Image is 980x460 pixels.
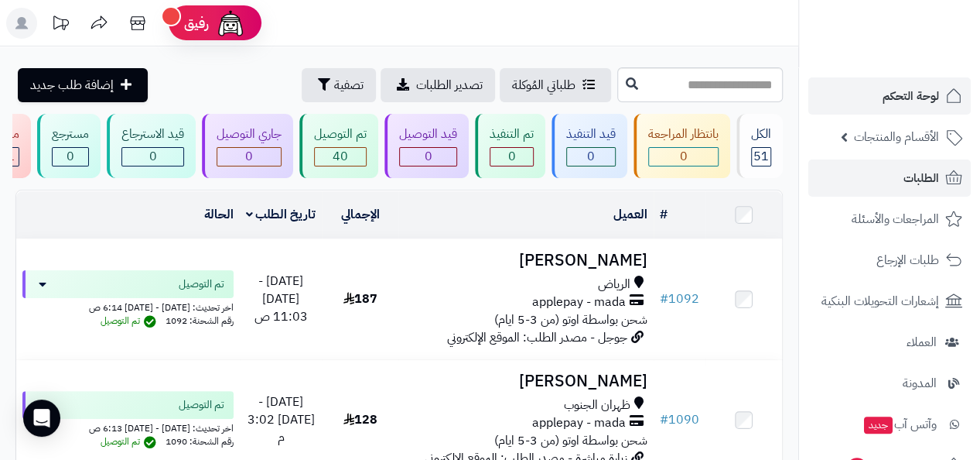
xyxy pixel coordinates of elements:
[314,125,367,143] div: تم التوصيل
[122,148,183,166] div: 0
[630,114,733,178] a: بانتظار المراجعة 0
[512,76,575,94] span: طلباتي المُوكلة
[472,114,548,178] a: تم التنفيذ 0
[204,205,234,224] a: الحالة
[490,148,533,166] div: 0
[199,114,296,178] a: جاري التوصيل 0
[660,410,668,429] span: #
[101,314,160,328] span: تم التوصيل
[821,290,939,312] span: إشعارات التحويلات البنكية
[808,406,971,443] a: وآتس آبجديد
[808,160,971,197] a: الطلبات
[808,77,971,115] a: لوحة التحكم
[660,290,668,308] span: #
[41,8,80,43] a: تحديثات المنصة
[494,311,647,329] span: شحن بواسطة اوتو (من 3-5 ايام)
[101,434,160,448] span: تم التوصيل
[179,397,224,413] span: تم التوصيل
[660,205,668,224] a: #
[166,434,234,448] span: رقم الشحنة: 1090
[566,125,616,143] div: قيد التنفيذ
[215,8,246,39] img: ai-face.png
[808,365,971,402] a: المدونة
[532,294,626,311] span: applepay - mada
[22,298,234,314] div: اخر تحديث: [DATE] - [DATE] 6:14 ص
[104,114,199,178] a: قيد الاسترجاع 0
[67,147,74,166] span: 0
[399,125,457,143] div: قيد التوصيل
[296,114,381,178] a: تم التوصيل 40
[22,419,234,435] div: اخر تحديث: [DATE] - [DATE] 6:13 ص
[343,410,377,429] span: 128
[52,125,89,143] div: مسترجع
[808,242,971,279] a: طلبات الإرجاع
[315,148,366,166] div: 40
[548,114,630,178] a: قيد التنفيذ 0
[490,125,534,143] div: تم التنفيذ
[166,314,234,328] span: رقم الشحنة: 1092
[680,147,688,166] span: 0
[416,76,483,94] span: تصدير الطلبات
[648,125,719,143] div: بانتظار المراجعة
[613,205,647,224] a: العميل
[179,276,224,292] span: تم التوصيل
[808,324,971,361] a: العملاء
[343,290,377,308] span: 187
[494,431,647,450] span: شحن بواسطة اوتو (من 3-5 ايام)
[808,201,971,238] a: المراجعات والأسئلة
[862,414,937,435] span: وآتس آب
[660,290,699,308] a: #1092
[649,148,718,166] div: 0
[733,114,786,178] a: الكل51
[598,276,630,294] span: الرياض
[508,147,516,166] span: 0
[18,68,148,102] a: إضافة طلب جديد
[876,249,939,271] span: طلبات الإرجاع
[903,167,939,189] span: الطلبات
[564,396,630,414] span: ظهران الجنوب
[883,85,939,107] span: لوحة التحكم
[34,114,104,178] a: مسترجع 0
[149,147,157,166] span: 0
[447,328,627,347] span: جوجل - مصدر الطلب: الموقع الإلكتروني
[184,14,209,33] span: رفيق
[53,148,88,166] div: 0
[333,147,348,166] span: 40
[381,68,495,102] a: تصدير الطلبات
[907,331,937,353] span: العملاء
[425,147,432,166] span: 0
[302,68,376,102] button: تصفية
[334,76,364,94] span: تصفية
[808,283,971,320] a: إشعارات التحويلات البنكية
[500,68,611,102] a: طلباتي المُوكلة
[405,372,647,390] h3: [PERSON_NAME]
[875,12,965,44] img: logo-2.png
[217,125,282,143] div: جاري التوصيل
[587,147,595,166] span: 0
[660,410,699,429] a: #1090
[381,114,472,178] a: قيد التوصيل 0
[567,148,615,166] div: 0
[753,147,769,166] span: 51
[400,148,456,166] div: 0
[341,205,380,224] a: الإجمالي
[30,76,114,94] span: إضافة طلب جديد
[532,414,626,432] span: applepay - mada
[217,148,281,166] div: 0
[852,208,939,230] span: المراجعات والأسئلة
[254,272,308,326] span: [DATE] - [DATE] 11:03 ص
[854,126,939,148] span: الأقسام والمنتجات
[23,400,60,437] div: Open Intercom Messenger
[903,372,937,394] span: المدونة
[246,205,316,224] a: تاريخ الطلب
[121,125,184,143] div: قيد الاسترجاع
[248,393,315,447] span: [DATE] - [DATE] 3:02 م
[245,147,253,166] span: 0
[751,125,771,143] div: الكل
[864,417,893,434] span: جديد
[405,252,647,269] h3: [PERSON_NAME]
